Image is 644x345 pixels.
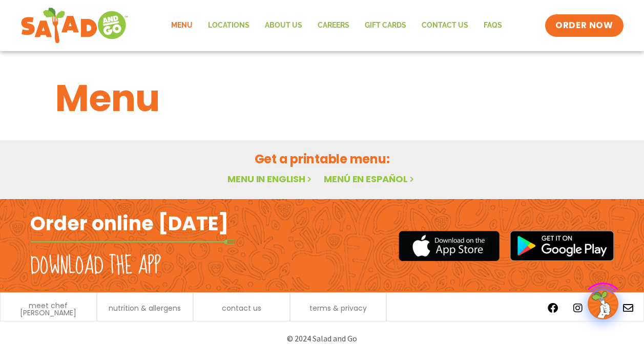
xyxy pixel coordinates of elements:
[200,14,257,37] a: Locations
[310,14,357,37] a: Careers
[414,14,476,37] a: Contact Us
[257,14,310,37] a: About Us
[510,230,614,261] img: google_play
[55,150,589,168] h2: Get a printable menu:
[6,302,91,316] a: meet chef [PERSON_NAME]
[324,172,416,185] a: Menú en español
[30,252,161,281] h2: Download the app
[476,14,510,37] a: FAQs
[163,14,200,37] a: Menu
[30,211,228,236] h2: Order online [DATE]
[163,14,510,37] nav: Menu
[555,19,613,32] span: ORDER NOW
[20,5,129,46] img: new-SAG-logo-768×292
[227,172,314,185] a: Menu in English
[30,239,235,245] img: fork
[55,71,589,126] h1: Menu
[309,305,367,312] a: terms & privacy
[357,14,414,37] a: GIFT CARDS
[109,305,181,312] a: nutrition & allergens
[399,229,500,263] img: appstore
[545,14,623,37] a: ORDER NOW
[222,305,261,312] a: contact us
